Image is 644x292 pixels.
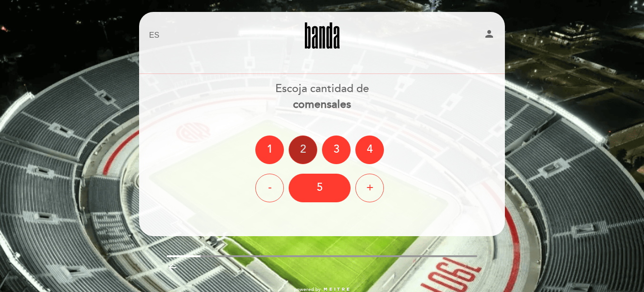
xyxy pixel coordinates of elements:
button: person [483,28,495,43]
div: 2 [289,136,317,164]
div: Escoja cantidad de [139,81,505,113]
div: 1 [255,136,284,164]
div: - [255,174,284,202]
a: Banda [262,22,382,49]
i: arrow_backward [167,262,178,273]
div: 3 [322,136,351,164]
div: + [355,174,384,202]
b: comensales [293,98,351,111]
i: person [483,28,495,40]
div: 4 [355,136,384,164]
img: MEITRE [323,287,350,292]
div: 5 [289,174,351,202]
